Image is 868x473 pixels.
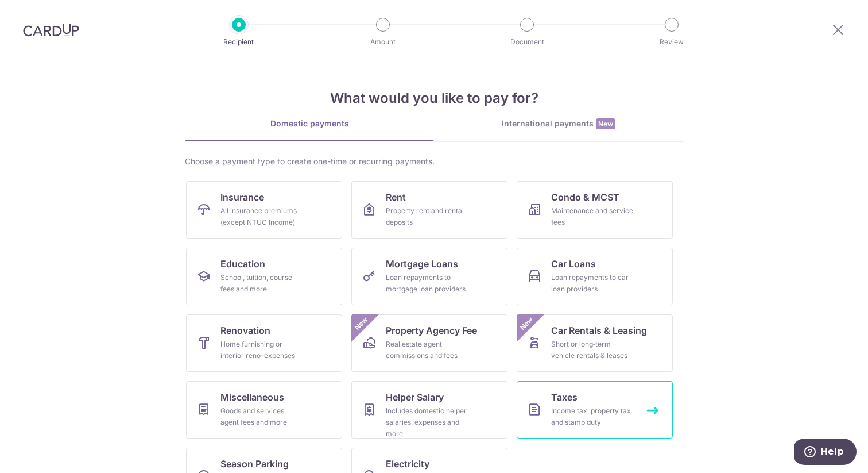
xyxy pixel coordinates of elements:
[517,381,673,439] a: TaxesIncome tax, property tax and stamp duty
[551,190,619,204] span: Condo & MCST
[220,324,270,337] span: Renovation
[23,23,79,37] img: CardUp
[386,339,468,362] div: Real estate agent commissions and fees
[351,248,507,305] a: Mortgage LoansLoan repayments to mortgage loan providers
[551,205,634,228] div: Maintenance and service fees
[351,181,507,239] a: RentProperty rent and rental deposits
[351,314,507,372] a: Property Agency FeeReal estate agent commissions and feesNew
[386,205,468,228] div: Property rent and rental deposits
[185,88,683,109] h4: What would you like to pay for?
[794,439,857,467] iframe: Opens a widget where you can find more information
[386,272,468,295] div: Loan repayments to mortgage loan providers
[340,36,425,48] p: Amount
[386,457,429,471] span: Electricity
[517,314,536,333] span: New
[220,257,265,271] span: Education
[186,248,342,305] a: EducationSchool, tuition, course fees and more
[386,405,468,440] div: Includes domestic helper salaries, expenses and more
[386,190,406,204] span: Rent
[352,314,371,333] span: New
[386,324,477,337] span: Property Agency Fee
[517,248,673,305] a: Car LoansLoan repayments to car loan providers
[186,314,342,372] a: RenovationHome furnishing or interior reno-expenses
[186,181,342,239] a: InsuranceAll insurance premiums (except NTUC Income)
[551,324,647,337] span: Car Rentals & Leasing
[517,181,673,239] a: Condo & MCSTMaintenance and service fees
[351,381,507,439] a: Helper SalaryIncludes domestic helper salaries, expenses and more
[517,314,673,372] a: Car Rentals & LeasingShort or long‑term vehicle rentals & leasesNew
[596,118,615,129] span: New
[220,405,303,428] div: Goods and services, agent fees and more
[551,257,596,271] span: Car Loans
[220,272,303,295] div: School, tuition, course fees and more
[185,156,683,167] div: Choose a payment type to create one-time or recurring payments.
[186,381,342,439] a: MiscellaneousGoods and services, agent fees and more
[220,190,264,204] span: Insurance
[434,118,683,130] div: International payments
[220,390,284,404] span: Miscellaneous
[629,36,714,48] p: Review
[196,36,281,48] p: Recipient
[386,390,444,404] span: Helper Salary
[185,118,434,129] div: Domestic payments
[551,272,634,295] div: Loan repayments to car loan providers
[220,457,289,471] span: Season Parking
[551,339,634,362] div: Short or long‑term vehicle rentals & leases
[220,339,303,362] div: Home furnishing or interior reno-expenses
[386,257,458,271] span: Mortgage Loans
[551,390,578,404] span: Taxes
[220,205,303,228] div: All insurance premiums (except NTUC Income)
[551,405,634,428] div: Income tax, property tax and stamp duty
[485,36,569,48] p: Document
